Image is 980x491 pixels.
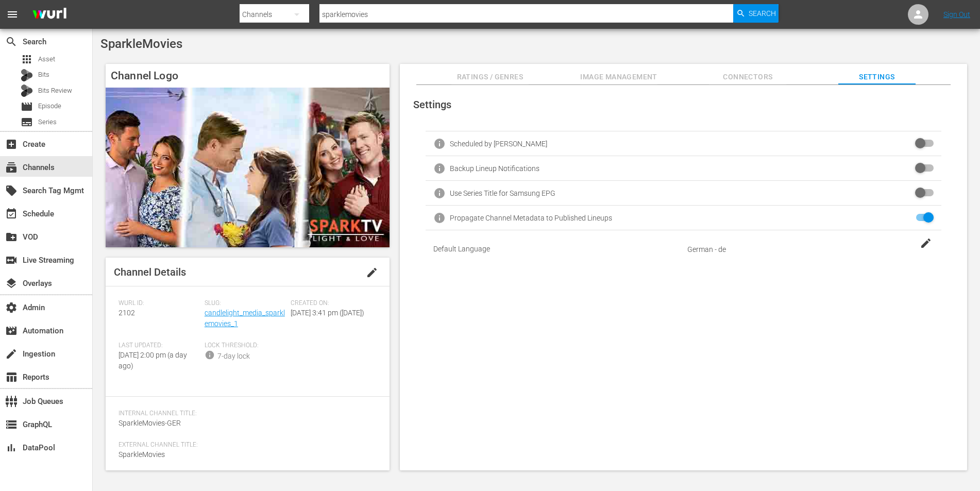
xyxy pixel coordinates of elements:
span: Search [749,4,776,23]
span: Search [5,36,18,48]
span: DataPool [5,442,18,454]
span: Search Tag Mgmt [5,184,18,197]
img: ans4CAIJ8jUAAAAAAAAAAAAAAAAAAAAAAAAgQb4GAAAAAAAAAAAAAAAAAAAAAAAAJMjXAAAAAAAAAAAAAAAAAAAAAAAAgAT5G... [25,3,74,27]
div: Bits [21,69,33,81]
span: info [433,138,446,150]
span: Channel Details [114,266,186,278]
span: SparkleMovies [100,37,182,51]
div: Scheduled by [PERSON_NAME] [450,140,547,148]
h4: Channel Logo [106,64,390,88]
span: Slug: [205,299,285,308]
span: menu [6,8,19,21]
span: Last Updated: [119,342,199,350]
span: Live Streaming [5,254,18,266]
span: Episode [38,101,61,111]
span: [DATE] 2:00 pm (a day ago) [119,351,187,370]
span: Series [38,117,57,127]
a: Sign Out [943,10,970,19]
span: info [433,212,446,224]
span: Bits [38,70,49,80]
span: Overlays [5,277,18,290]
div: Propagate Channel Metadata to Published Lineups [450,214,612,222]
span: Asset [38,54,55,64]
span: Schedule [5,208,18,220]
span: Created On: [291,299,371,308]
span: info [433,162,446,175]
span: Series [21,116,33,128]
span: Reports [5,371,18,383]
span: SparkleMovies [119,450,165,459]
span: GraphQL [5,418,18,431]
span: Automation [5,325,18,337]
span: edit [366,266,378,279]
span: [DATE] 3:41 pm ([DATE]) [291,309,364,317]
img: SparkleMovies [106,88,390,247]
span: Ratings / Genres [451,71,529,83]
span: Settings [838,71,916,83]
span: Internal Channel Title: [119,410,371,418]
span: Default Language [433,245,490,253]
span: Image Management [580,71,657,83]
span: Channels [5,161,18,174]
div: 7-day lock [217,351,250,362]
span: SparkleMovies-GER [119,419,181,427]
span: info [205,350,215,360]
a: candlelight_media_sparklemovies_1 [205,309,285,328]
span: Wurl ID: [119,299,199,308]
button: edit [360,260,384,285]
span: 2102 [119,309,135,317]
span: VOD [5,231,18,243]
span: Connectors [709,71,786,83]
div: German - de [495,230,918,255]
div: Bits Review [21,84,33,97]
span: Create [5,138,18,150]
span: Admin [5,301,18,314]
span: info [433,187,446,199]
span: Job Queues [5,395,18,408]
span: Bits Review [38,86,72,96]
span: Ingestion [5,348,18,360]
div: Backup Lineup Notifications [450,164,539,173]
span: Episode [21,100,33,113]
span: Lock Threshold: [205,342,285,350]
button: Search [733,4,779,23]
div: Use Series Title for Samsung EPG [450,189,555,197]
span: Asset [21,53,33,65]
span: Settings [413,98,451,111]
span: External Channel Title: [119,441,371,449]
